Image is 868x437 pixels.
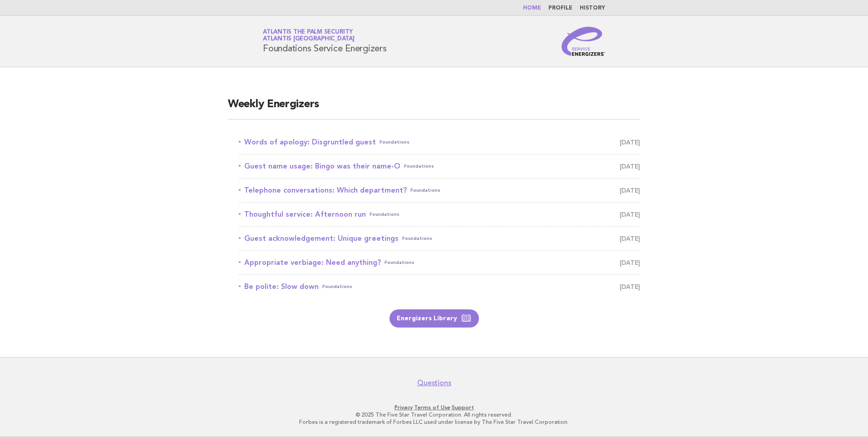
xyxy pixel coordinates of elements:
[322,280,352,293] span: Foundations
[404,160,434,173] span: Foundations
[414,404,450,411] a: Terms of Use
[239,160,640,173] a: Guest name usage: Bingo was their name-OFoundations [DATE]
[239,208,640,221] a: Thoughtful service: Afternoon runFoundations [DATE]
[620,184,640,197] span: [DATE]
[263,30,387,53] h1: Foundations Service Energizers
[239,232,640,245] a: Guest acknowledgement: Unique greetingsFoundations [DATE]
[523,5,541,11] a: Home
[390,309,479,328] a: Energizers Library
[395,404,413,411] a: Privacy
[228,97,640,119] h2: Weekly Energizers
[452,404,474,411] a: Support
[380,136,409,149] span: Foundations
[239,280,640,293] a: Be polite: Slow downFoundations [DATE]
[620,208,640,221] span: [DATE]
[417,378,451,387] a: Questions
[402,232,432,245] span: Foundations
[263,29,355,42] a: Atlantis The Palm SecurityAtlantis [GEOGRAPHIC_DATA]
[620,280,640,293] span: [DATE]
[620,136,640,149] span: [DATE]
[385,256,414,269] span: Foundations
[620,256,640,269] span: [DATE]
[156,404,712,411] p: · ·
[580,5,605,11] a: History
[620,160,640,173] span: [DATE]
[156,411,712,418] p: © 2025 The Five Star Travel Corporation. All rights reserved.
[620,232,640,245] span: [DATE]
[370,208,399,221] span: Foundations
[263,36,355,42] span: Atlantis [GEOGRAPHIC_DATA]
[239,256,640,269] a: Appropriate verbiage: Need anything?Foundations [DATE]
[410,184,440,197] span: Foundations
[156,418,712,426] p: Forbes is a registered trademark of Forbes LLC used under license by The Five Star Travel Corpora...
[548,5,572,11] a: Profile
[239,136,640,149] a: Words of apology: Disgruntled guestFoundations [DATE]
[239,184,640,197] a: Telephone conversations: Which department?Foundations [DATE]
[562,27,605,56] img: Service Energizers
